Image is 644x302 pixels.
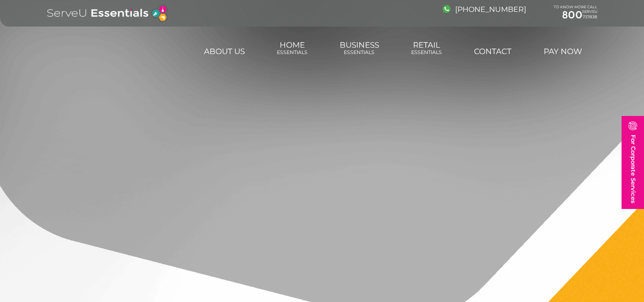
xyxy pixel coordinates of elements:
[443,5,451,13] img: image
[562,9,583,21] span: 800
[628,121,637,130] img: image
[340,49,379,55] span: Essentials
[542,42,583,60] a: Pay Now
[275,36,309,60] a: HomeEssentials
[554,5,597,22] div: TO KNOW MORE CALL SERVEU
[473,42,513,60] a: Contact
[443,5,526,14] a: [PHONE_NUMBER]
[622,116,644,209] a: For Corporate Services
[277,49,308,55] span: Essentials
[203,42,246,60] a: About us
[338,36,380,60] a: BusinessEssentials
[411,49,442,55] span: Essentials
[47,5,168,22] img: logo
[410,36,443,60] a: RetailEssentials
[554,9,597,21] a: 800737838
